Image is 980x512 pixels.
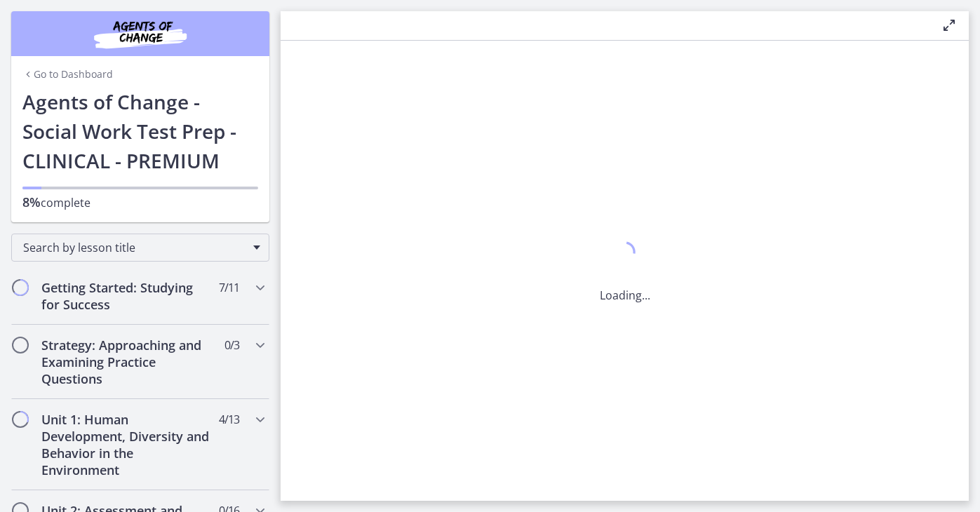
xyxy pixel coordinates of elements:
[41,411,213,478] h2: Unit 1: Human Development, Diversity and Behavior in the Environment
[23,240,246,255] span: Search by lesson title
[41,337,213,387] h2: Strategy: Approaching and Examining Practice Questions
[219,279,239,296] span: 7 / 11
[22,194,258,211] p: complete
[600,238,650,270] div: 1
[41,279,213,313] h2: Getting Started: Studying for Success
[11,234,269,262] div: Search by lesson title
[56,17,224,50] img: Agents of Change
[22,67,113,81] a: Go to Dashboard
[224,337,239,353] span: 0 / 3
[600,287,650,304] p: Loading...
[219,411,239,428] span: 4 / 13
[22,194,41,210] span: 8%
[22,87,258,175] h1: Agents of Change - Social Work Test Prep - CLINICAL - PREMIUM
